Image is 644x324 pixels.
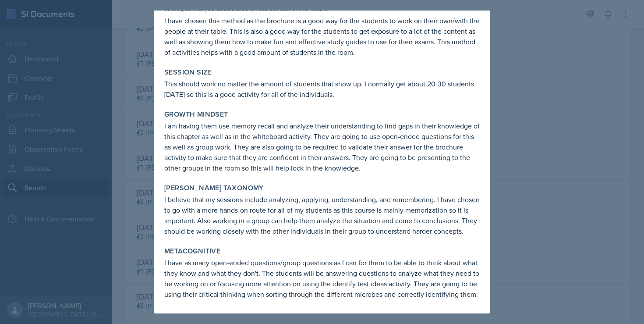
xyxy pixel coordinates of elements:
p: I have chosen this method as the brochure is a good way for the students to work on their own/wit... [164,15,480,57]
p: This should work no matter the amount of students that show up. I normally get about 20-30 studen... [164,78,480,100]
p: I have as many open-ended questions/group questions as I can for them to be able to think about w... [164,257,480,299]
label: [PERSON_NAME] Taxonomy [164,184,264,192]
label: Session Size [164,68,212,77]
label: Metacognitive [164,247,220,256]
label: Growth Mindset [164,110,228,119]
p: I believe that my sessions include analyzing, applying, understanding, and remembering. I have ch... [164,194,480,236]
p: I am having them use memory recall and analyze their understanding to find gaps in their knowledg... [164,121,480,173]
